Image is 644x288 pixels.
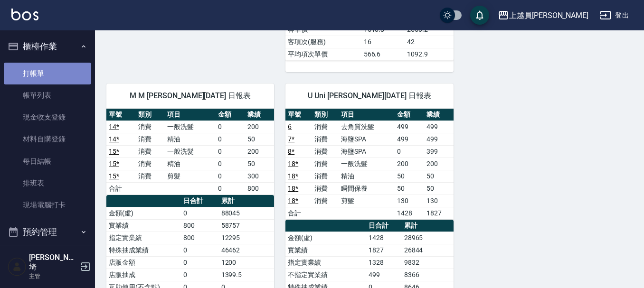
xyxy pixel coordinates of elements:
td: 指定實業績 [106,232,181,244]
td: 精油 [165,133,216,145]
td: 1428 [366,232,402,244]
th: 單號 [285,109,312,121]
a: 排班表 [4,172,91,194]
td: 不指定實業績 [285,269,366,281]
td: 剪髮 [165,170,216,182]
th: 項目 [165,109,216,121]
td: 精油 [339,170,395,182]
td: 130 [424,195,454,207]
td: 金額(虛) [106,207,181,219]
td: 399 [424,145,454,158]
td: 499 [395,133,424,145]
td: 消費 [136,145,165,158]
a: 打帳單 [4,63,91,84]
td: 精油 [165,158,216,170]
td: 88045 [219,207,275,219]
td: 店販抽成 [106,269,181,281]
td: 合計 [106,182,136,195]
th: 金額 [216,109,245,121]
td: 消費 [136,121,165,133]
td: 1827 [424,207,454,219]
td: 16 [361,36,405,48]
td: 平均項次單價 [285,48,361,60]
p: 主管 [29,272,77,280]
td: 1399.5 [219,269,275,281]
td: 12295 [219,232,275,244]
td: 50 [424,182,454,195]
td: 499 [424,121,454,133]
span: M M [PERSON_NAME][DATE] 日報表 [118,91,263,101]
a: 材料自購登錄 [4,128,91,150]
th: 日合計 [181,195,219,207]
td: 消費 [312,145,339,158]
button: save [470,6,489,25]
a: 6 [288,123,292,130]
td: 消費 [312,133,339,145]
td: 26844 [402,244,454,256]
td: 499 [424,133,454,145]
td: 200 [245,121,275,133]
td: 實業績 [106,219,181,232]
td: 店販金額 [106,256,181,269]
td: 0 [216,121,245,133]
td: 客項次(服務) [285,36,361,48]
td: 0 [181,256,219,269]
td: 指定實業績 [285,256,366,269]
td: 1092.9 [405,48,453,60]
td: 800 [245,182,275,195]
td: 一般洗髮 [165,145,216,158]
td: 消費 [136,170,165,182]
th: 累計 [402,220,454,232]
td: 0 [181,269,219,281]
td: 0 [181,244,219,256]
td: 50 [424,170,454,182]
td: 消費 [136,158,165,170]
td: 1328 [366,256,402,269]
td: 特殊抽成業績 [106,244,181,256]
a: 每日結帳 [4,150,91,172]
td: 消費 [312,121,339,133]
td: 200 [395,158,424,170]
td: 實業績 [285,244,366,256]
a: 現場電腦打卡 [4,194,91,216]
button: 預約管理 [4,220,91,244]
td: 合計 [285,207,312,219]
td: 499 [395,121,424,133]
td: 566.6 [361,48,405,60]
a: 帳單列表 [4,84,91,106]
td: 消費 [136,133,165,145]
td: 50 [395,170,424,182]
td: 瞬間保養 [339,182,395,195]
td: 300 [245,170,275,182]
td: 0 [216,182,245,195]
td: 46462 [219,244,275,256]
button: 報表及分析 [4,244,91,269]
th: 業績 [424,109,454,121]
td: 消費 [312,195,339,207]
td: 0 [216,170,245,182]
a: 現金收支登錄 [4,106,91,128]
td: 去角質洗髮 [339,121,395,133]
img: Person [8,257,27,276]
td: 28965 [402,232,454,244]
th: 累計 [219,195,275,207]
td: 1200 [219,256,275,269]
button: 上越員[PERSON_NAME] [494,6,592,25]
td: 200 [424,158,454,170]
td: 800 [181,232,219,244]
button: 櫃檯作業 [4,34,91,59]
td: 一般洗髮 [339,158,395,170]
td: 消費 [312,158,339,170]
th: 業績 [245,109,275,121]
th: 單號 [106,109,136,121]
button: 登出 [596,7,633,24]
td: 200 [245,145,275,158]
td: 0 [395,145,424,158]
td: 消費 [312,182,339,195]
th: 類別 [136,109,165,121]
td: 1827 [366,244,402,256]
th: 日合計 [366,220,402,232]
td: 50 [395,182,424,195]
td: 42 [405,36,453,48]
td: 海鹽SPA [339,145,395,158]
